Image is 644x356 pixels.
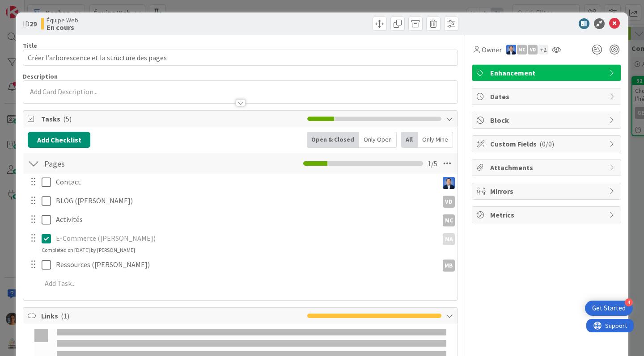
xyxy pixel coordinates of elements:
p: E-Commerce ([PERSON_NAME]) [56,233,435,243]
span: Support [19,1,41,12]
span: Owner [482,44,502,55]
div: Completed on [DATE] by [PERSON_NAME] [42,246,135,254]
b: En cours [47,24,78,31]
div: VD [443,196,455,208]
label: Title [23,42,37,50]
img: DP [506,45,516,54]
div: Get Started [592,304,626,313]
span: Links [41,310,303,321]
p: Activités [56,214,435,225]
button: Add Checklist [28,132,90,148]
img: DP [443,177,455,189]
input: type card name here... [23,50,458,66]
span: ( 0/0 ) [539,139,554,148]
span: Tasks [41,113,303,124]
span: Description [23,72,58,80]
div: Open Get Started checklist, remaining modules: 4 [585,301,633,316]
div: Only Open [359,132,397,148]
div: Only Mine [418,132,453,148]
span: ID [23,18,37,29]
b: 29 [30,19,37,28]
div: + 2 [538,45,548,54]
p: BLOG ([PERSON_NAME]) [56,196,435,206]
span: ( 5 ) [63,114,72,123]
span: Block [490,115,605,126]
div: MB [443,260,455,272]
span: Équipe Web [47,17,78,24]
div: 4 [625,298,633,306]
input: Add Checklist... [41,155,224,172]
span: Dates [490,91,605,102]
span: Custom Fields [490,138,605,149]
span: Enhancement [490,67,605,78]
div: VD [528,45,538,54]
p: Ressources ([PERSON_NAME]) [56,260,435,270]
span: Attachments [490,162,605,173]
p: Contact [56,177,435,187]
div: MC [517,45,527,54]
span: ( 1 ) [61,311,69,320]
div: MC [443,214,455,226]
span: 1 / 5 [428,158,437,169]
div: All [401,132,418,148]
div: MA [443,233,455,245]
span: Mirrors [490,186,605,197]
div: Open & Closed [307,132,359,148]
span: Metrics [490,209,605,220]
